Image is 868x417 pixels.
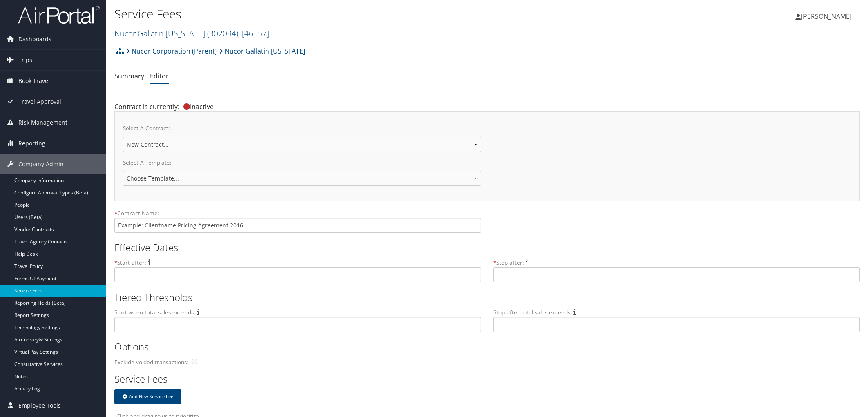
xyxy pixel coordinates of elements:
span: Travel Approval [18,91,61,112]
span: Book Travel [18,71,50,91]
span: [PERSON_NAME] [801,12,852,21]
label: Start when total sales exceeds: [114,308,195,317]
h2: Tiered Thresholds [114,290,854,304]
h2: Effective Dates [114,241,854,254]
a: Editor [150,71,169,80]
span: Trips [18,50,32,70]
a: [PERSON_NAME] [795,4,860,29]
label: Stop after: [493,259,524,267]
button: Add New Service Fee [114,389,181,404]
span: Employee Tools [18,395,61,416]
span: Company Admin [18,154,64,174]
label: Stop after total sales exceeds: [493,308,572,317]
label: Contract Name: [114,209,481,217]
img: airportal-logo.png [18,5,100,25]
h2: Options [114,340,854,354]
label: Exclude voided transactions: [114,358,190,366]
span: Reporting [18,133,45,154]
a: Summary [114,71,144,80]
a: Nucor Gallatin [US_STATE] [114,28,269,39]
span: Risk Management [18,112,67,133]
label: Select A Template: [123,158,481,171]
span: Inactive [179,102,214,111]
h1: Service Fees [114,5,611,22]
label: Start after: [114,259,146,267]
span: Contract is currently: [114,102,179,111]
span: , [ 46057 ] [238,28,269,39]
label: Select A Contract: [123,124,481,136]
input: Name is required. [114,218,481,233]
h2: Service Fees [114,372,854,386]
span: ( 302094 ) [207,28,238,39]
a: Nucor Corporation (Parent) [126,43,217,59]
span: Dashboards [18,29,51,49]
a: Nucor Gallatin [US_STATE] [219,43,305,59]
